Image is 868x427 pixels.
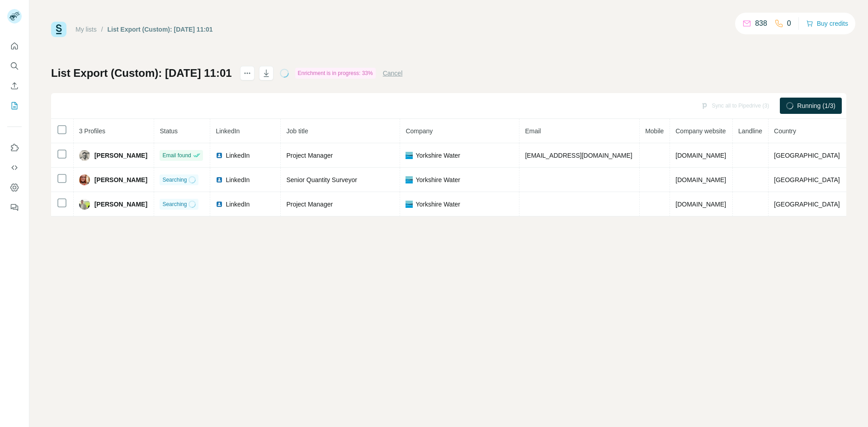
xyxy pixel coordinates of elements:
[226,151,250,160] span: LinkedIn
[774,152,840,159] span: [GEOGRAPHIC_DATA]
[7,38,22,54] button: Quick start
[383,69,403,78] button: Cancel
[406,152,413,159] img: company-logo
[162,176,187,184] span: Searching
[162,200,187,208] span: Searching
[286,176,357,183] span: Senior Quantity Surveyor
[415,175,460,184] span: Yorkshire Water
[94,200,147,209] span: [PERSON_NAME]
[406,176,413,183] img: company-logo
[286,152,333,159] span: Project Manager
[675,127,726,135] span: Company website
[75,26,97,33] a: My lists
[226,175,250,184] span: LinkedIn
[7,58,22,74] button: Search
[94,151,147,160] span: [PERSON_NAME]
[79,174,90,185] img: Avatar
[162,151,191,160] span: Email found
[675,152,726,159] span: [DOMAIN_NAME]
[226,200,250,209] span: LinkedIn
[7,179,22,196] button: Dashboard
[675,176,726,183] span: [DOMAIN_NAME]
[216,201,223,208] img: LinkedIn logo
[79,150,90,161] img: Avatar
[101,25,103,34] li: /
[216,127,240,135] span: LinkedIn
[51,22,66,37] img: Surfe Logo
[7,160,22,176] button: Use Surfe API
[286,201,333,208] span: Project Manager
[7,78,22,94] button: Enrich CSV
[216,176,223,183] img: LinkedIn logo
[787,18,791,29] p: 0
[7,98,22,114] button: My lists
[295,68,376,79] div: Enrichment is in progress: 33%
[79,127,105,135] span: 3 Profiles
[79,199,90,210] img: Avatar
[51,66,232,80] h1: List Export (Custom): [DATE] 11:01
[774,201,840,208] span: [GEOGRAPHIC_DATA]
[94,175,147,184] span: [PERSON_NAME]
[286,127,308,135] span: Job title
[240,66,255,80] button: actions
[525,152,632,159] span: [EMAIL_ADDRESS][DOMAIN_NAME]
[160,127,178,135] span: Status
[7,140,22,156] button: Use Surfe on LinkedIn
[415,151,460,160] span: Yorkshire Water
[738,127,762,135] span: Landline
[774,127,796,135] span: Country
[108,25,213,34] div: List Export (Custom): [DATE] 11:01
[675,201,726,208] span: [DOMAIN_NAME]
[774,176,840,183] span: [GEOGRAPHIC_DATA]
[406,127,433,135] span: Company
[755,18,767,29] p: 838
[806,17,848,30] button: Buy credits
[7,199,22,216] button: Feedback
[406,201,413,208] img: company-logo
[645,127,664,135] span: Mobile
[415,200,460,209] span: Yorkshire Water
[216,152,223,159] img: LinkedIn logo
[797,101,835,110] span: Running (1/3)
[525,127,541,135] span: Email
